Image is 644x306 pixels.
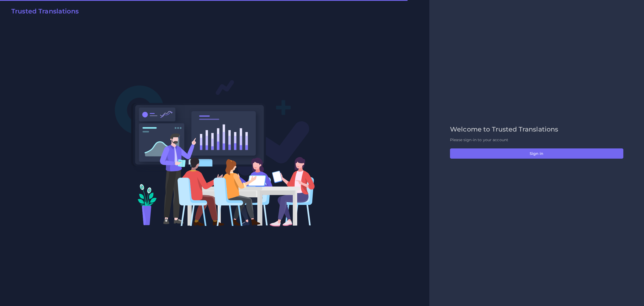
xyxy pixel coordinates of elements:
h2: Trusted Translations [11,8,79,15]
button: Sign in [450,148,623,159]
img: Login V2 [115,80,315,227]
h2: Welcome to Trusted Translations [450,126,623,133]
a: Trusted Translations [8,8,79,17]
p: Please sign-in to your account [450,137,623,143]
